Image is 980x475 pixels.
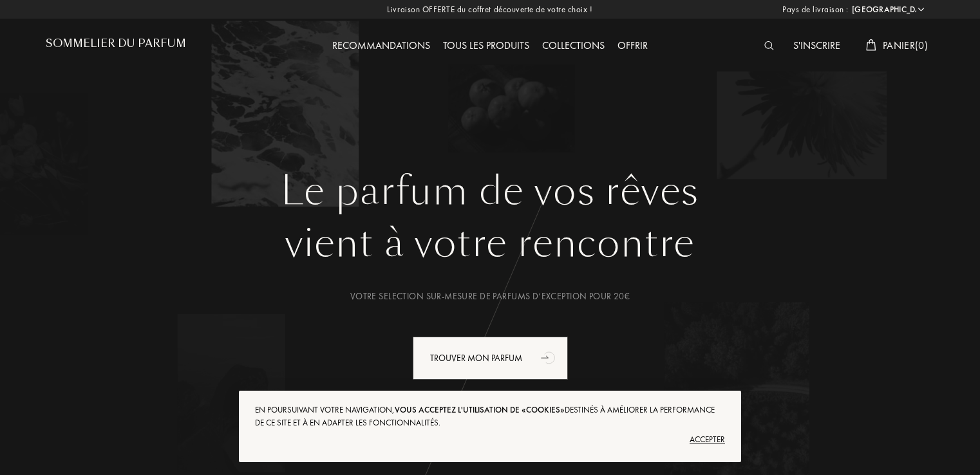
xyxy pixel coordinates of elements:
[866,39,876,51] img: cart_white.svg
[46,37,186,50] h1: Sommelier du Parfum
[536,39,611,52] a: Collections
[395,404,565,415] span: vous acceptez l'utilisation de «cookies»
[787,39,847,52] a: S'inscrire
[611,39,654,52] a: Offrir
[437,38,536,55] div: Tous les produits
[883,39,928,52] span: Panier ( 0 )
[782,3,849,16] span: Pays de livraison :
[787,38,847,55] div: S'inscrire
[255,404,725,429] div: En poursuivant votre navigation, destinés à améliorer la performance de ce site et à en adapter l...
[413,337,568,380] div: Trouver mon parfum
[764,41,774,50] img: search_icn_white.svg
[536,38,611,55] div: Collections
[255,429,725,450] div: Accepter
[611,38,654,55] div: Offrir
[536,344,562,370] div: animation
[326,39,437,52] a: Recommandations
[326,38,437,55] div: Recommandations
[403,337,578,380] a: Trouver mon parfumanimation
[55,214,925,272] div: vient à votre rencontre
[55,290,925,303] div: Votre selection sur-mesure de parfums d’exception pour 20€
[46,37,186,55] a: Sommelier du Parfum
[55,168,925,214] h1: Le parfum de vos rêves
[437,39,536,52] a: Tous les produits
